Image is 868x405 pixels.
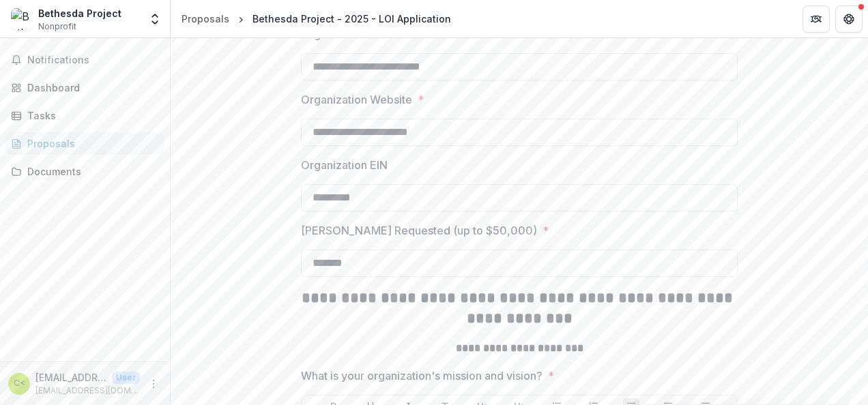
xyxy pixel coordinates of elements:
[11,8,33,30] img: Bethesda Project
[35,385,140,397] p: [EMAIL_ADDRESS][DOMAIN_NAME]
[176,9,457,29] nav: breadcrumb
[835,5,863,33] button: Get Help
[182,12,229,26] div: Proposals
[176,9,235,29] a: Proposals
[145,376,162,392] button: More
[802,5,830,33] button: Partners
[5,49,164,71] button: Notifications
[301,157,388,173] p: Organization EIN
[145,5,164,33] button: Open entity switcher
[5,104,164,127] a: Tasks
[14,379,25,388] div: communitylife@bethesdaproject.org <communitylife@bethesdaproject.org>
[5,76,164,99] a: Dashboard
[5,132,164,155] a: Proposals
[27,108,154,123] div: Tasks
[252,12,451,26] div: Bethesda Project - 2025 - LOI Application
[5,160,164,183] a: Documents
[38,6,121,20] div: Bethesda Project
[38,20,76,33] span: Nonprofit
[301,367,542,384] p: What is your organization's mission and vision?
[27,164,154,179] div: Documents
[27,80,154,95] div: Dashboard
[112,372,140,384] p: User
[301,91,412,108] p: Organization Website
[27,55,159,66] span: Notifications
[35,370,106,385] p: [EMAIL_ADDRESS][DOMAIN_NAME] <[EMAIL_ADDRESS][DOMAIN_NAME]>
[301,222,537,239] p: [PERSON_NAME] Requested (up to $50,000)
[27,136,154,151] div: Proposals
